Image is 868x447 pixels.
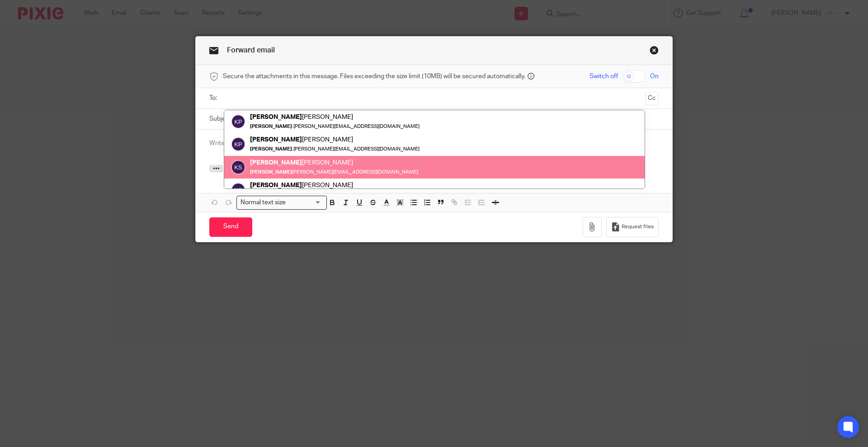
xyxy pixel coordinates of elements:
span: Secure the attachments in this message. Files exceeding the size limit (10MB) will be secured aut... [223,72,525,81]
span: Request files [622,223,654,231]
div: Search for option [236,196,327,210]
label: Subject: [209,114,233,123]
em: [PERSON_NAME] [250,169,292,174]
img: svg%3E [231,183,245,197]
input: Send [209,217,252,237]
input: Search for option [289,198,321,207]
span: On [650,72,659,81]
span: Forward email [227,47,275,54]
span: Normal text size [239,198,288,207]
em: [PERSON_NAME] [250,159,302,166]
span: Switch off [590,72,618,81]
em: [PERSON_NAME] [250,182,302,188]
img: svg%3E [231,114,245,129]
a: Close this dialog window [650,46,659,58]
button: Cc [645,92,659,105]
div: [PERSON_NAME] [250,136,420,145]
small: [PERSON_NAME][EMAIL_ADDRESS][DOMAIN_NAME] [250,169,418,174]
img: svg%3E [231,137,245,152]
div: [PERSON_NAME] [250,113,420,122]
div: [PERSON_NAME] [250,181,353,190]
label: To: [209,94,219,103]
img: svg%3E [231,160,245,174]
em: [PERSON_NAME] [250,113,302,120]
small: .[PERSON_NAME][EMAIL_ADDRESS][DOMAIN_NAME] [250,147,420,152]
em: [PERSON_NAME] [250,136,302,143]
button: Request files [606,217,659,237]
em: [PERSON_NAME] [250,147,292,152]
div: [PERSON_NAME] [250,158,418,167]
small: .[PERSON_NAME][EMAIL_ADDRESS][DOMAIN_NAME] [250,124,420,129]
em: [PERSON_NAME] [250,124,292,129]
